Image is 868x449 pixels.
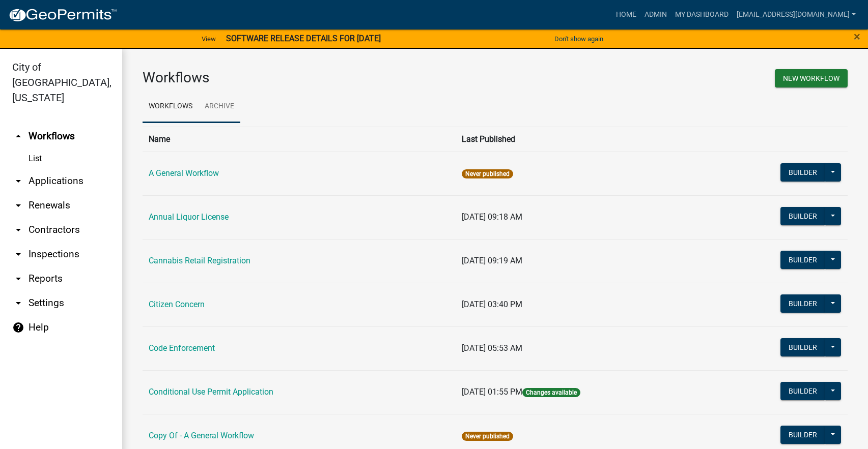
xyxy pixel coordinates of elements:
[522,388,580,397] span: Changes available
[12,175,24,187] i: arrow_drop_down
[854,31,860,43] button: Close
[12,273,24,285] i: arrow_drop_down
[149,212,229,222] a: Annual Liquor License
[226,34,381,43] strong: SOFTWARE RELEASE DETAILS FOR [DATE]
[780,207,825,225] button: Builder
[456,127,707,152] th: Last Published
[12,130,24,142] i: arrow_drop_up
[640,5,671,24] a: Admin
[733,5,860,24] a: [EMAIL_ADDRESS][DOMAIN_NAME]
[199,91,240,123] a: Archive
[143,69,488,86] h3: Workflows
[149,168,219,178] a: A General Workflow
[462,387,522,397] span: [DATE] 01:55 PM
[775,69,848,87] button: New Workflow
[780,163,825,182] button: Builder
[462,169,513,178] span: Never published
[854,29,860,44] span: ×
[462,256,522,265] span: [DATE] 09:19 AM
[149,387,273,397] a: Conditional Use Permit Application
[462,300,522,309] span: [DATE] 03:40 PM
[149,431,254,440] a: Copy Of - A General Workflow
[12,297,24,309] i: arrow_drop_down
[780,294,825,313] button: Builder
[780,426,825,444] button: Builder
[780,251,825,269] button: Builder
[550,31,607,47] button: Don't show again
[149,300,205,309] a: Citizen Concern
[671,5,733,24] a: My Dashboard
[198,31,220,47] a: View
[12,248,24,260] i: arrow_drop_down
[143,91,199,123] a: Workflows
[462,212,522,222] span: [DATE] 09:18 AM
[12,224,24,236] i: arrow_drop_down
[143,127,456,152] th: Name
[12,199,24,212] i: arrow_drop_down
[12,321,24,334] i: help
[780,338,825,356] button: Builder
[149,343,215,353] a: Code Enforcement
[612,5,640,24] a: Home
[149,256,250,265] a: Cannabis Retail Registration
[780,382,825,400] button: Builder
[462,343,522,353] span: [DATE] 05:53 AM
[462,432,513,441] span: Never published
